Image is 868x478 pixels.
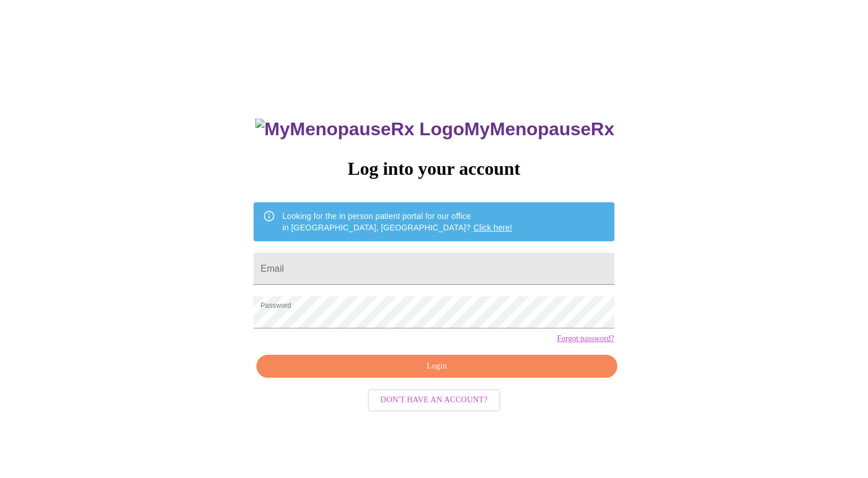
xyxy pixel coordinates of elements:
a: Forgot password? [557,334,614,343]
h3: MyMenopauseRx [255,119,614,140]
span: Login [270,359,604,374]
span: Don't have an account? [380,393,488,408]
a: Don't have an account? [365,394,503,404]
button: Login [256,355,617,378]
button: Don't have an account? [368,389,500,412]
img: MyMenopauseRx Logo [255,119,464,140]
a: Click here! [473,223,512,232]
div: Looking for the in person patient portal for our office in [GEOGRAPHIC_DATA], [GEOGRAPHIC_DATA]? [282,206,512,238]
h3: Log into your account [254,158,614,179]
